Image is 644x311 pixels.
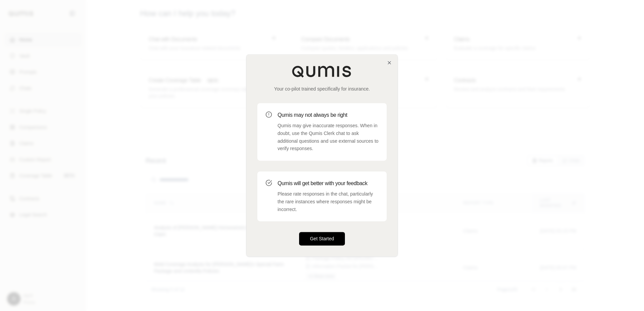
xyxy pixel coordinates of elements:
h3: Qumis may not always be right [278,111,379,119]
button: Get Started [299,232,345,246]
p: Please rate responses in the chat, particularly the rare instances where responses might be incor... [278,190,379,213]
img: Qumis Logo [292,65,352,77]
p: Your co-pilot trained specifically for insurance. [257,85,387,92]
p: Qumis may give inaccurate responses. When in doubt, use the Qumis Clerk chat to ask additional qu... [278,122,379,152]
h3: Qumis will get better with your feedback [278,179,379,187]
